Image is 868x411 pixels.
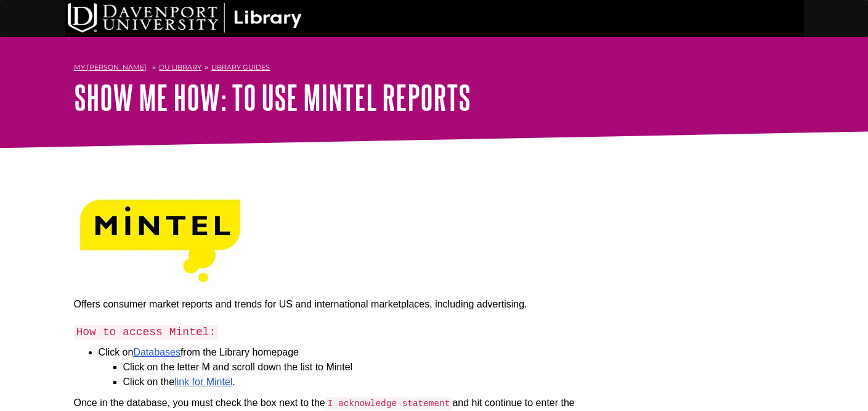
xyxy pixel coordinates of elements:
[325,397,453,410] code: I acknowledge statement
[99,345,610,389] li: Click on from the Library homepage
[174,376,232,387] a: link for Mintel
[74,62,147,73] a: My [PERSON_NAME]
[74,297,610,312] p: Offers consumer market reports and trends for US and international marketplaces, including advert...
[211,63,270,71] a: Library Guides
[133,347,180,357] a: Databases
[74,325,219,340] code: How to access Mintel:
[123,375,610,389] li: Click on the .
[74,78,471,116] a: Show Me How: To Use Mintel Reports
[74,192,246,291] img: mintel logo
[74,59,795,79] nav: breadcrumb
[123,360,610,375] li: Click on the letter M and scroll down the list to Mintel
[159,63,201,71] a: DU Library
[68,3,302,33] img: DU Library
